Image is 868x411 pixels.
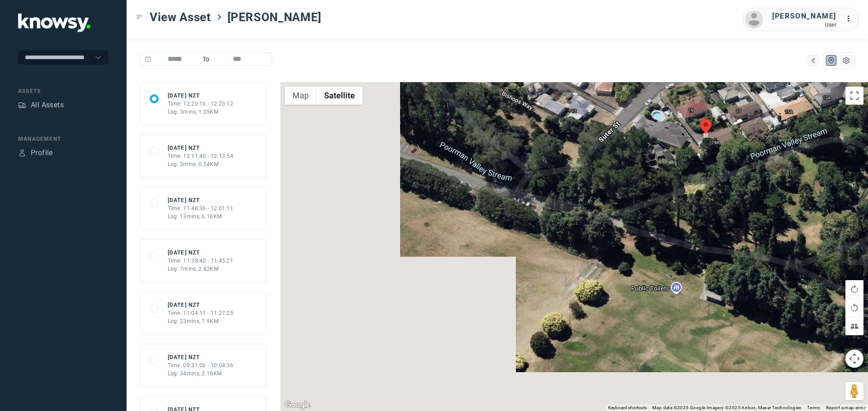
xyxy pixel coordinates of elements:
[845,14,856,26] div: :
[31,148,53,158] div: Profile
[608,405,647,411] button: Keyboard shortcuts
[31,100,64,111] div: All Assets
[845,299,863,317] button: Rotate map counterclockwise
[285,87,316,105] button: Show street map
[168,265,234,273] div: Log: 7mins, 2.82KM
[827,56,835,65] div: Map
[807,405,821,410] a: Terms
[772,22,836,28] div: User
[18,148,53,158] a: ProfileProfile
[845,350,863,368] button: Map camera controls
[168,317,234,325] div: Log: 23mins, 7.9KM
[18,149,26,157] div: Profile
[845,14,856,24] div: :
[150,9,211,25] span: View Asset
[168,204,234,212] div: Time: 11:48:36 - 12:01:11
[168,301,234,309] div: [DATE] NZT
[136,14,142,20] div: Toggle Menu
[168,144,234,152] div: [DATE] NZT
[168,309,234,317] div: Time: 11:04:11 - 11:27:25
[168,361,234,369] div: Time: 09:31:06 - 10:04:36
[846,15,855,22] tspan: ...
[168,92,234,100] div: [DATE] NZT
[168,353,234,361] div: [DATE] NZT
[168,100,234,108] div: Time: 12:20:16 - 12:23:12
[316,87,363,105] button: Show satellite imagery
[18,100,64,111] a: AssetsAll Assets
[772,11,836,22] div: [PERSON_NAME]
[168,257,234,265] div: Time: 11:38:40 - 11:45:21
[842,56,850,65] div: List
[216,14,223,21] div: >
[18,87,108,95] div: Assets
[168,160,234,168] div: Log: 2mins, 0.54KM
[168,196,234,204] div: [DATE] NZT
[199,52,213,66] span: To
[168,152,234,160] div: Time: 12:11:40 - 12:13:54
[809,56,817,65] div: Map
[845,317,863,335] button: Tilt map
[826,405,865,410] a: Report a map error
[18,135,108,143] div: Management
[745,10,763,28] img: avatar.png
[18,101,26,109] div: Assets
[227,9,321,25] span: [PERSON_NAME]
[168,249,234,257] div: [DATE] NZT
[845,87,863,105] button: Toggle fullscreen view
[18,14,90,32] img: Application Logo
[845,280,863,298] button: Rotate map clockwise
[168,212,234,221] div: Log: 13mins, 6.16KM
[168,369,234,378] div: Log: 34mins, 2.18KM
[283,399,312,411] img: Google
[168,108,234,116] div: Log: 3mins, 1.05KM
[652,405,802,410] span: Map data ©2025 Google Imagery ©2025 Airbus, Maxar Technologies
[283,399,312,411] a: Open this area in Google Maps (opens a new window)
[845,382,863,400] button: Drag Pegman onto the map to open Street View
